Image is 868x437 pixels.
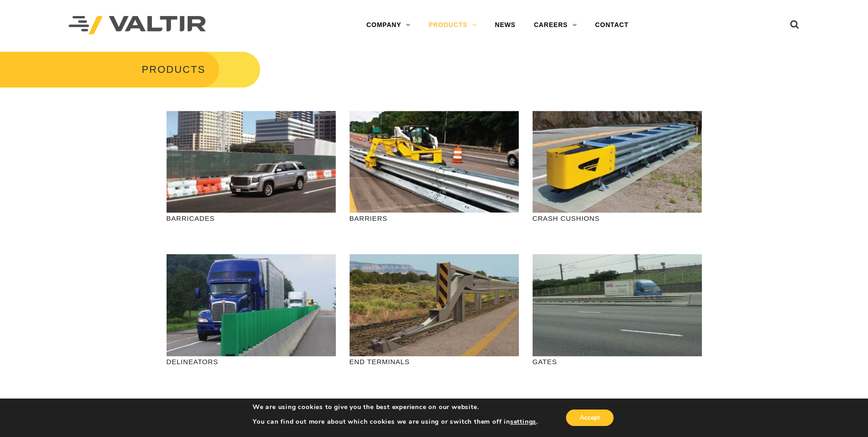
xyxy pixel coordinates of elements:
[253,403,538,411] p: We are using cookies to give you the best experience on our website.
[525,16,586,34] a: CAREERS
[510,418,536,426] button: settings
[420,16,486,34] a: PRODUCTS
[486,16,525,34] a: NEWS
[69,16,206,35] img: Valtir
[167,356,336,367] p: DELINEATORS
[533,213,702,224] p: CRASH CUSHIONS
[566,410,614,426] button: Accept
[350,213,519,224] p: BARRIERS
[586,16,638,34] a: CONTACT
[167,213,336,224] p: BARRICADES
[350,356,519,367] p: END TERMINALS
[253,418,538,426] p: You can find out more about which cookies we are using or switch them off in .
[357,16,420,34] a: COMPANY
[533,356,702,367] p: GATES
